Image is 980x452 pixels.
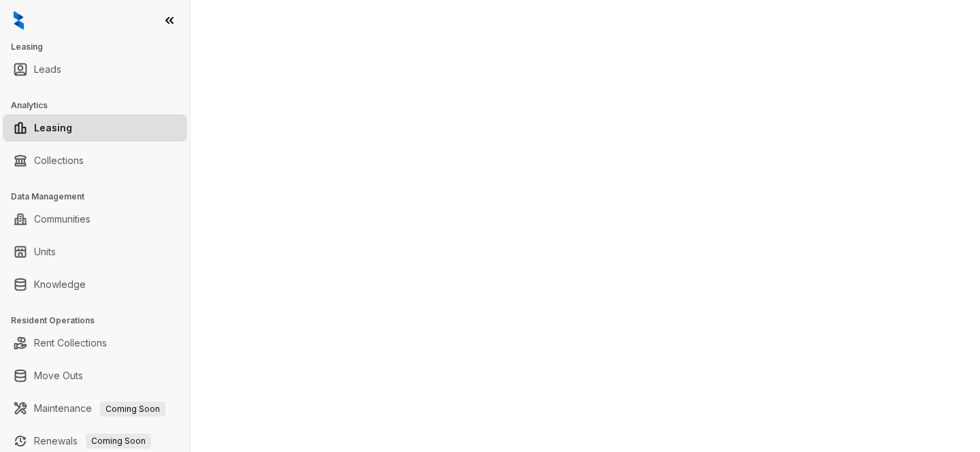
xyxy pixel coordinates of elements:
[3,238,187,265] li: Units
[34,114,72,142] a: Leasing
[34,238,56,265] a: Units
[11,99,190,112] h3: Analytics
[3,271,187,298] li: Knowledge
[11,314,190,327] h3: Resident Operations
[3,206,187,233] li: Communities
[34,206,91,233] a: Communities
[11,41,190,53] h3: Leasing
[3,329,187,357] li: Rent Collections
[3,147,187,174] li: Collections
[34,271,86,298] a: Knowledge
[34,56,61,83] a: Leads
[3,395,187,422] li: Maintenance
[3,114,187,142] li: Leasing
[34,362,83,389] a: Move Outs
[3,56,187,83] li: Leads
[3,362,187,389] li: Move Outs
[34,147,84,174] a: Collections
[86,434,151,449] span: Coming Soon
[11,191,190,203] h3: Data Management
[14,11,24,30] img: logo
[100,402,165,417] span: Coming Soon
[34,329,107,357] a: Rent Collections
